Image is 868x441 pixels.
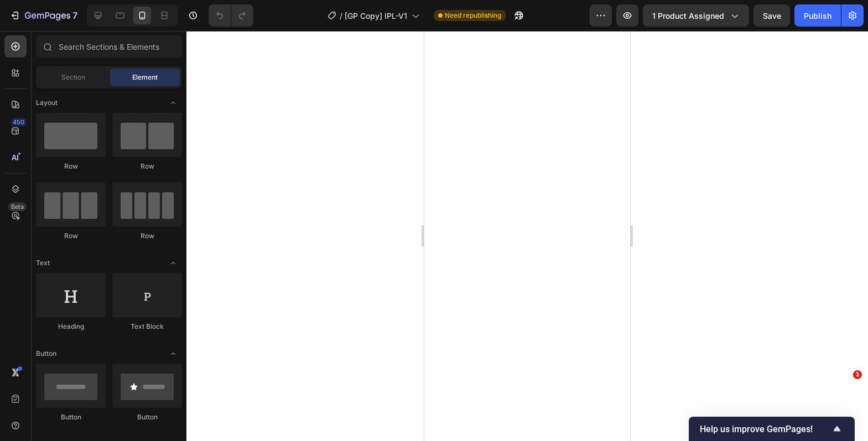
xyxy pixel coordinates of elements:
[132,72,158,82] span: Element
[36,98,58,108] span: Layout
[753,4,790,27] button: Save
[36,322,106,332] div: Heading
[112,161,182,171] div: Row
[36,349,56,359] span: Button
[4,4,82,27] button: 7
[763,11,781,20] span: Save
[794,4,841,27] button: Publish
[804,10,831,22] div: Publish
[36,231,106,241] div: Row
[112,231,182,241] div: Row
[700,424,830,434] span: Help us improve GemPages!
[112,322,182,332] div: Text Block
[36,161,106,171] div: Row
[424,31,630,441] iframe: Design area
[36,258,50,268] span: Text
[830,387,857,413] iframe: Intercom live chat
[164,254,182,272] span: Toggle open
[345,10,407,22] span: [GP Copy] IPL-V1
[11,118,27,127] div: 450
[700,422,844,435] button: Show survey - Help us improve GemPages!
[643,4,749,27] button: 1 product assigned
[112,412,182,422] div: Button
[36,412,106,422] div: Button
[36,35,182,57] input: Search Sections & Elements
[61,72,85,82] span: Section
[8,202,27,211] div: Beta
[164,345,182,363] span: Toggle open
[652,10,724,22] span: 1 product assigned
[209,4,253,27] div: Undo/Redo
[164,94,182,112] span: Toggle open
[445,11,501,20] span: Need republishing
[853,370,862,379] span: 1
[340,10,342,22] span: /
[72,9,77,22] p: 7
